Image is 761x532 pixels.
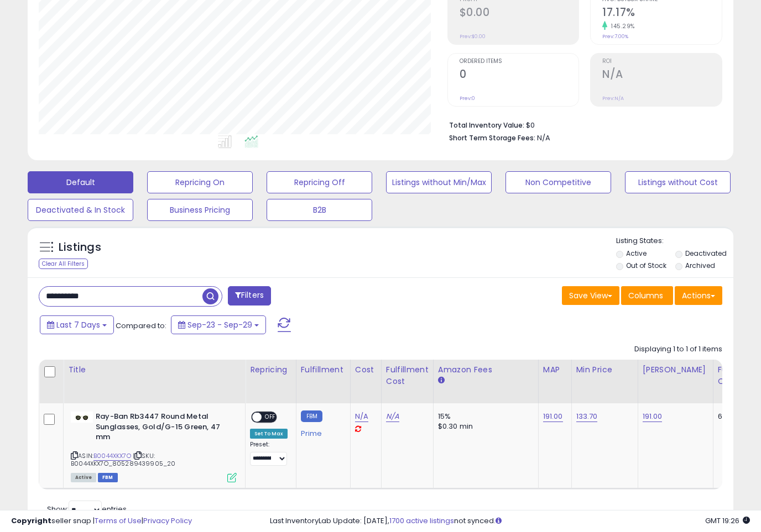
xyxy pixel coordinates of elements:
[449,118,715,131] li: $0
[675,286,722,305] button: Actions
[626,261,666,270] label: Out of Stock
[543,411,563,422] a: 191.00
[602,59,722,65] span: ROI
[602,95,624,102] small: Prev: N/A
[301,410,322,422] small: FBM
[460,33,486,40] small: Prev: $0.00
[71,412,93,423] img: 212qV8ms+vL._SL40_.jpg
[301,425,342,438] div: Prime
[685,249,727,258] label: Deactivated
[460,59,579,65] span: Ordered Items
[449,133,535,143] b: Short Term Storage Fees:
[267,199,372,221] button: B2B
[116,320,166,331] span: Compared to:
[143,515,192,526] a: Privacy Policy
[562,286,619,305] button: Save View
[93,451,131,461] a: B0044XKX7O
[56,319,100,330] span: Last 7 Days
[386,364,429,387] div: Fulfillment Cost
[39,259,88,269] div: Clear All Filters
[449,120,524,130] b: Total Inventory Value:
[602,68,722,83] h2: N/A
[355,364,377,376] div: Cost
[438,364,534,376] div: Amazon Fees
[71,451,175,468] span: | SKU: B0044XKX7O_805289439905_20
[537,133,550,143] span: N/A
[505,171,611,193] button: Non Competitive
[460,68,579,83] h2: 0
[621,286,673,305] button: Columns
[355,411,368,422] a: N/A
[386,171,492,193] button: Listings without Min/Max
[250,364,291,376] div: Repricing
[460,6,579,21] h2: $0.00
[576,411,598,422] a: 133.70
[147,171,253,193] button: Repricing On
[685,261,715,270] label: Archived
[438,412,530,422] div: 15%
[47,504,127,514] span: Show: entries
[250,441,288,466] div: Preset:
[301,364,346,376] div: Fulfillment
[171,315,266,334] button: Sep-23 - Sep-29
[68,364,241,376] div: Title
[386,411,399,422] a: N/A
[250,429,288,439] div: Set To Max
[626,249,647,258] label: Active
[438,376,445,386] small: Amazon Fees.
[28,199,133,221] button: Deactivated & In Stock
[705,515,750,526] span: 2025-10-7 19:26 GMT
[11,516,192,526] div: seller snap | |
[95,515,142,526] a: Terms of Use
[460,95,475,102] small: Prev: 0
[267,171,372,193] button: Repricing Off
[602,33,628,40] small: Prev: 7.00%
[228,286,271,305] button: Filters
[607,22,635,30] small: 145.29%
[718,412,752,422] div: 6
[438,422,530,431] div: $0.30 min
[602,6,722,21] h2: 17.17%
[576,364,633,376] div: Min Price
[262,413,279,422] span: OFF
[96,412,230,445] b: Ray-Ban Rb3447 Round Metal Sunglasses, Gold/G-15 Green, 47 mm
[616,236,733,246] p: Listing States:
[718,364,756,387] div: Fulfillable Quantity
[11,515,51,526] strong: Copyright
[71,473,96,482] span: All listings currently available for purchase on Amazon
[270,516,750,526] div: Last InventoryLab Update: [DATE], not synced.
[98,473,118,482] span: FBM
[147,199,253,221] button: Business Pricing
[628,290,663,301] span: Columns
[643,364,708,376] div: [PERSON_NAME]
[389,515,454,526] a: 1700 active listings
[28,171,133,193] button: Default
[634,344,722,355] div: Displaying 1 to 1 of 1 items
[40,315,114,334] button: Last 7 Days
[543,364,567,376] div: MAP
[625,171,731,193] button: Listings without Cost
[643,411,663,422] a: 191.00
[71,412,237,481] div: ASIN:
[59,240,101,255] h5: Listings
[187,319,252,330] span: Sep-23 - Sep-29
